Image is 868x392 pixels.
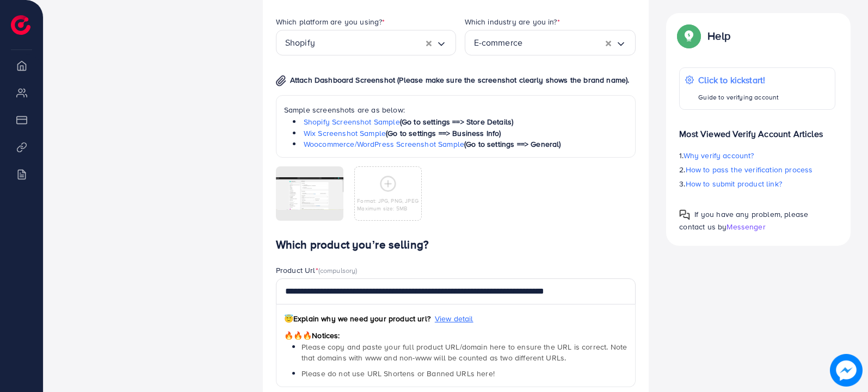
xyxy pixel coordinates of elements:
span: (Go to settings ==> Business Info) [386,128,501,139]
span: Notices: [284,330,340,341]
p: 2. [679,163,835,176]
img: img uploaded [276,177,343,210]
span: 🔥🔥🔥 [284,330,312,341]
span: E-commerce [474,34,523,51]
input: Search for option [315,34,426,51]
span: Attach Dashboard Screenshot (Please make sure the screenshot clearly shows the brand name). [290,74,630,85]
p: Most Viewed Verify Account Articles [679,119,835,140]
span: Please do not use URL Shortens or Banned URLs here! [301,368,495,379]
span: How to pass the verification process [686,164,813,175]
span: Why verify account? [684,150,754,161]
label: Product Url [276,265,358,276]
p: Click to kickstart! [698,73,779,86]
button: Clear Selected [426,36,432,49]
span: View detail [435,313,473,324]
p: Guide to verifying account [698,91,779,104]
div: Search for option [465,30,636,55]
p: Maximum size: 5MB [357,204,418,212]
button: Clear Selected [606,36,611,49]
p: Help [707,29,730,42]
p: 1. [679,149,835,162]
a: Wix Screenshot Sample [304,128,386,139]
img: Popup guide [679,209,690,220]
input: Search for option [522,34,606,51]
h4: Which product you’re selling? [276,238,636,252]
label: Which platform are you using? [276,16,385,27]
p: 3. [679,177,835,190]
img: Popup guide [679,26,699,46]
span: If you have any problem, please contact us by [679,209,808,232]
img: logo [11,15,30,35]
span: Please copy and paste your full product URL/domain here to ensure the URL is correct. Note that d... [301,341,627,363]
span: How to submit product link? [686,178,782,189]
a: Woocommerce/WordPress Screenshot Sample [304,139,464,150]
a: Shopify Screenshot Sample [304,116,400,127]
span: Shopify [285,34,315,51]
label: Which industry are you in? [465,16,560,27]
img: image [830,354,863,387]
span: (Go to settings ==> Store Details) [400,116,513,127]
span: (Go to settings ==> General) [464,139,561,150]
span: Explain why we need your product url? [284,313,430,324]
img: img [276,75,286,86]
span: 😇 [284,313,293,324]
span: Messenger [727,221,765,232]
p: Format: JPG, PNG, JPEG [357,197,418,204]
p: Sample screenshots are as below: [284,103,628,116]
span: (compulsory) [318,265,358,275]
div: Search for option [276,30,456,55]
